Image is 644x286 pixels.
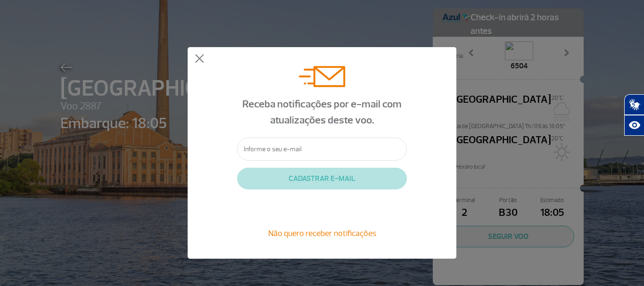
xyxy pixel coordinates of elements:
[242,98,402,127] span: Receba notificações por e-mail com atualizações deste voo.
[237,138,407,161] input: Informe o seu e-mail
[237,168,407,189] button: CADASTRAR E-MAIL
[268,228,376,238] span: Não quero receber notificações
[624,94,644,115] button: Abrir tradutor de língua de sinais.
[624,115,644,136] button: Abrir recursos assistivos.
[624,94,644,136] div: Plugin de acessibilidade da Hand Talk.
